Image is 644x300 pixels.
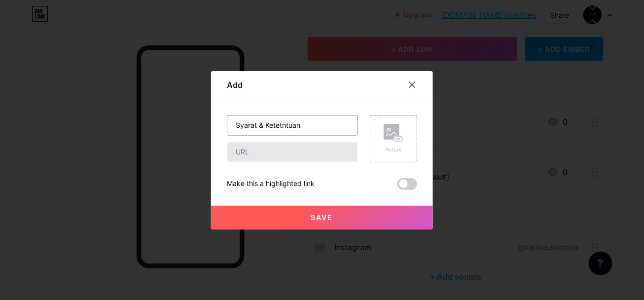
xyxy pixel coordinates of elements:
span: Save [311,213,333,222]
div: Make this a highlighted link [227,178,315,190]
button: Save [211,206,433,229]
input: Title [227,115,358,135]
input: URL [227,142,358,162]
div: Picture [384,146,403,153]
div: Add [227,79,243,91]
